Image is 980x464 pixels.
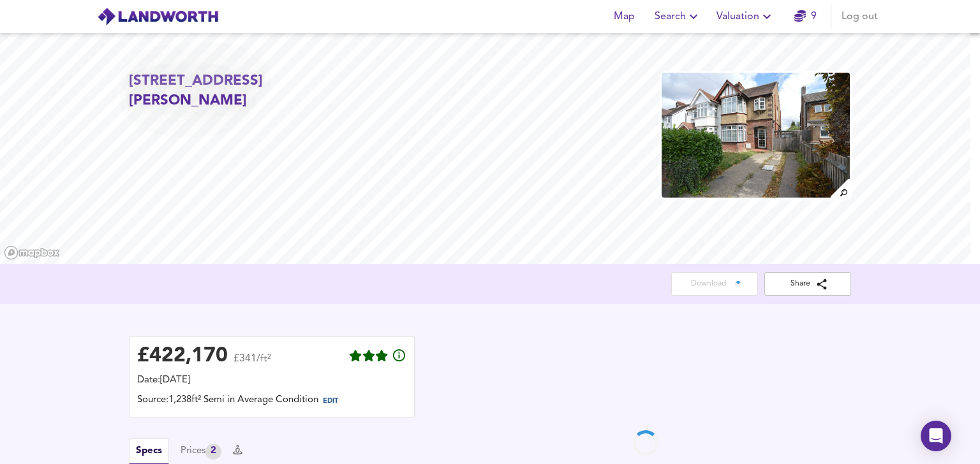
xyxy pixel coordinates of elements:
h2: [STREET_ADDRESS][PERSON_NAME] [129,71,360,112]
img: logo [97,7,219,26]
span: Map [609,8,639,25]
button: Valuation [711,4,780,29]
span: Log out [842,8,878,25]
img: search [829,177,851,199]
div: Prices [181,444,221,460]
button: Share [764,272,851,296]
a: Mapbox homepage [4,245,60,260]
a: 9 [794,8,817,25]
div: Open Intercom Messenger [921,421,951,451]
span: Search [655,8,701,25]
span: £341/ft² [234,354,271,372]
div: Source: 1,238ft² Semi in Average Condition [137,393,406,410]
div: 2 [205,444,221,460]
span: Valuation [716,8,775,25]
div: £ 422,170 [137,347,228,366]
button: Map [604,4,644,29]
button: 9 [785,4,826,29]
span: EDIT [323,398,338,405]
img: property [660,71,851,199]
span: Share [775,277,841,291]
button: Search [650,4,706,29]
button: Prices2 [181,444,221,460]
button: Log out [836,4,883,29]
div: Date: [DATE] [137,373,406,388]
